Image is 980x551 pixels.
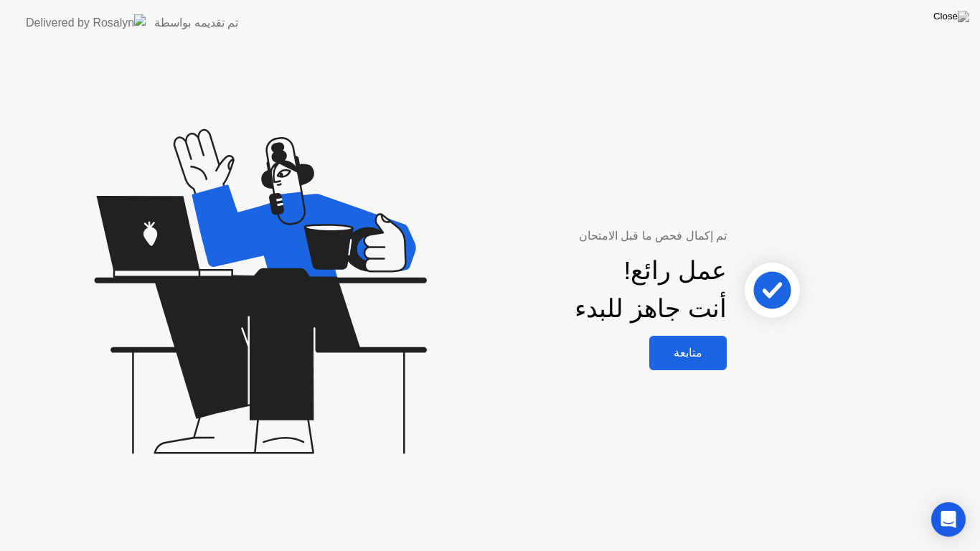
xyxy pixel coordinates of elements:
div: تم إكمال فحص ما قبل الامتحان [430,227,727,245]
div: تم تقديمه بواسطة [154,14,238,32]
div: عمل رائع! أنت جاهز للبدء [575,252,727,328]
button: متابعة [649,336,727,370]
div: Open Intercom Messenger [931,502,966,537]
img: Close [933,11,969,22]
div: متابعة [654,346,722,359]
img: Delivered by Rosalyn [26,14,146,31]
